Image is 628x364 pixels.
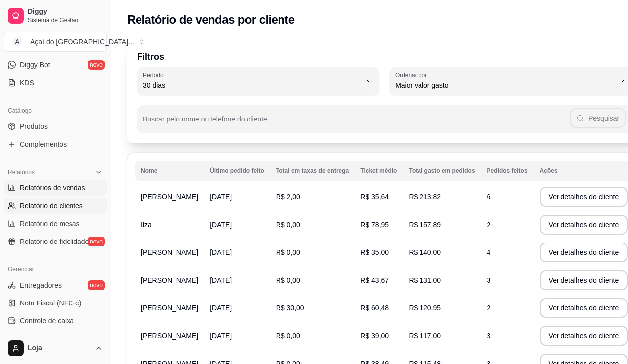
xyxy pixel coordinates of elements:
[4,277,107,293] a: Entregadoresnovo
[487,193,491,201] span: 6
[4,103,107,119] div: Catálogo
[210,221,232,229] span: [DATE]
[409,304,441,312] span: R$ 120,95
[127,12,295,28] h2: Relatório de vendas por cliente
[276,332,300,340] span: R$ 0,00
[487,248,491,256] span: 4
[409,332,441,340] span: R$ 117,00
[540,270,628,290] button: Ver detalhes do cliente
[487,304,491,312] span: 2
[481,161,534,181] th: Pedidos feitos
[20,60,50,70] span: Diggy Bot
[354,161,403,181] th: Ticket médio
[20,183,85,193] span: Relatórios de vendas
[28,7,103,16] span: Diggy
[360,193,389,201] span: R$ 35,64
[4,57,107,73] a: Diggy Botnovo
[487,221,491,229] span: 2
[210,276,232,284] span: [DATE]
[210,248,232,256] span: [DATE]
[20,237,89,246] span: Relatório de fidelidade
[20,78,34,88] span: KDS
[4,261,107,277] div: Gerenciar
[403,161,481,181] th: Total gasto em pedidos
[204,161,270,181] th: Último pedido feito
[210,304,232,312] span: [DATE]
[409,248,441,256] span: R$ 140,00
[20,280,62,290] span: Entregadores
[360,276,389,284] span: R$ 43,67
[395,71,430,79] label: Ordenar por
[210,193,232,201] span: [DATE]
[360,248,389,256] span: R$ 35,00
[4,336,107,360] button: Loja
[20,139,67,149] span: Complementos
[143,71,167,79] label: Período
[143,80,361,90] span: 30 dias
[276,221,300,229] span: R$ 0,00
[360,332,389,340] span: R$ 39,00
[141,248,198,256] span: [PERSON_NAME]
[12,37,22,47] span: A
[20,298,81,308] span: Nota Fiscal (NFC-e)
[4,136,107,152] a: Complementos
[409,276,441,284] span: R$ 131,00
[276,193,300,201] span: R$ 2,00
[30,37,134,47] div: Açaí do [GEOGRAPHIC_DATA] ...
[210,332,232,340] span: [DATE]
[409,193,441,201] span: R$ 213,82
[143,118,570,128] input: Buscar pelo nome ou telefone do cliente
[135,161,204,181] th: Nome
[540,326,628,346] button: Ver detalhes do cliente
[409,221,441,229] span: R$ 157,89
[141,276,198,284] span: [PERSON_NAME]
[4,32,107,52] button: Select a team
[270,161,355,181] th: Total em taxas de entrega
[4,119,107,134] a: Produtos
[4,295,107,311] a: Nota Fiscal (NFC-e)
[540,215,628,235] button: Ver detalhes do cliente
[141,221,152,229] span: Ilza
[487,276,491,284] span: 3
[276,304,304,312] span: R$ 30,00
[276,276,300,284] span: R$ 0,00
[141,304,198,312] span: [PERSON_NAME]
[4,180,107,196] a: Relatórios de vendas
[28,16,103,24] span: Sistema de Gestão
[28,344,91,353] span: Loja
[540,298,628,318] button: Ver detalhes do cliente
[540,243,628,262] button: Ver detalhes do cliente
[540,187,628,207] button: Ver detalhes do cliente
[395,80,614,90] span: Maior valor gasto
[360,221,389,229] span: R$ 78,95
[4,4,107,28] a: DiggySistema de Gestão
[276,248,300,256] span: R$ 0,00
[4,313,107,329] a: Controle de caixa
[4,75,107,91] a: KDS
[4,331,107,347] a: Controle de fiado
[487,332,491,340] span: 3
[4,216,107,232] a: Relatório de mesas
[20,219,80,229] span: Relatório de mesas
[137,67,379,95] button: Período30 dias
[8,168,35,176] span: Relatórios
[20,316,74,326] span: Controle de caixa
[20,201,83,211] span: Relatório de clientes
[4,234,107,249] a: Relatório de fidelidadenovo
[141,193,198,201] span: [PERSON_NAME]
[20,121,48,131] span: Produtos
[360,304,389,312] span: R$ 60,48
[141,332,198,340] span: [PERSON_NAME]
[4,198,107,214] a: Relatório de clientes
